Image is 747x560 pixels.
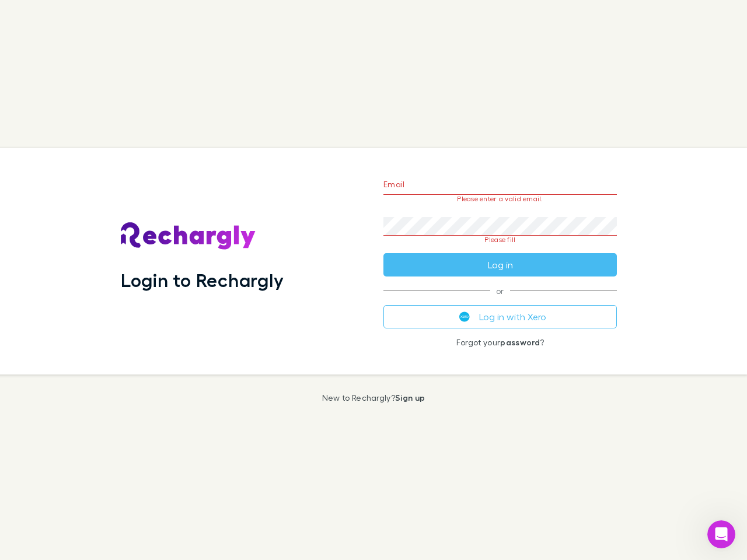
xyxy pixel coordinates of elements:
[395,393,425,402] a: Sign up
[383,236,617,244] p: Please fill
[322,393,425,402] p: New to Rechargly?
[459,311,470,322] img: Xero's logo
[383,195,617,203] p: Please enter a valid email.
[383,253,617,276] button: Log in
[121,269,284,291] h1: Login to Rechargly
[383,305,617,328] button: Log in with Xero
[707,520,735,548] iframe: Intercom live chat
[383,338,617,347] p: Forgot your ?
[500,337,540,347] a: password
[121,222,256,250] img: Rechargly's Logo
